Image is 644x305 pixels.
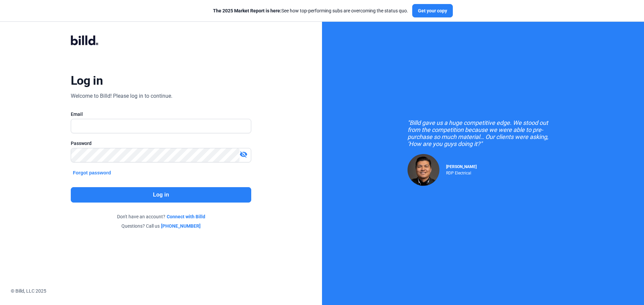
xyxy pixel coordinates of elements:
a: Connect with Billd [167,213,205,220]
div: "Billd gave us a huge competitive edge. We stood out from the competition because we were able to... [408,119,558,147]
button: Forgot password [71,169,113,176]
div: Password [71,140,251,147]
mat-icon: visibility_off [239,150,248,158]
a: [PHONE_NUMBER] [161,223,201,229]
div: Don't have an account? [71,213,251,220]
button: Log in [71,187,251,203]
img: Raul Pacheco [408,154,439,186]
div: RDP Electrical [446,169,477,175]
div: Welcome to Billd! Please log in to continue. [71,92,172,100]
button: Get your copy [412,4,453,17]
div: Questions? Call us [71,223,251,229]
div: Log in [71,73,103,88]
div: Email [71,111,251,118]
span: [PERSON_NAME] [446,164,477,169]
div: See how top-performing subs are overcoming the status quo. [213,7,408,14]
span: The 2025 Market Report is here: [213,8,281,13]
